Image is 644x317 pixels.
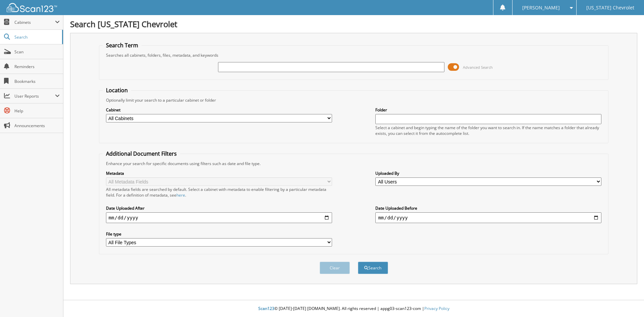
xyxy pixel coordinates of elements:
[463,65,493,70] span: Advanced Search
[14,64,60,69] span: Reminders
[14,123,60,128] span: Announcements
[14,93,55,99] span: User Reports
[106,187,332,198] div: All metadata fields are searched by default. Select a cabinet with metadata to enable filtering b...
[103,42,142,49] legend: Search Term
[70,18,637,30] h1: Search [US_STATE] Chevrolet
[103,161,605,166] div: Enhance your search for specific documents using filters such as date and file type.
[320,262,350,274] button: Clear
[103,52,605,58] div: Searches all cabinets, folders, files, metadata, and keywords
[103,97,605,103] div: Optionally limit your search to a particular cabinet or folder
[106,231,332,237] label: File type
[358,262,388,274] button: Search
[375,125,601,136] div: Select a cabinet and begin typing the name of the folder you want to search in. If the name match...
[375,205,601,211] label: Date Uploaded Before
[424,306,449,311] a: Privacy Policy
[375,170,601,176] label: Uploaded By
[14,49,60,55] span: Scan
[103,150,180,157] legend: Additional Document Filters
[375,212,601,223] input: end
[522,6,560,10] span: [PERSON_NAME]
[7,3,57,12] img: scan123-logo-white.svg
[14,108,60,114] span: Help
[106,170,332,176] label: Metadata
[375,107,601,113] label: Folder
[586,6,634,10] span: [US_STATE] Chevrolet
[106,107,332,113] label: Cabinet
[106,212,332,223] input: start
[258,306,274,311] span: Scan123
[14,34,59,40] span: Search
[106,205,332,211] label: Date Uploaded After
[14,19,55,25] span: Cabinets
[610,285,644,317] iframe: Chat Widget
[176,192,185,198] a: here
[103,87,131,94] legend: Location
[63,301,644,317] div: © [DATE]-[DATE] [DOMAIN_NAME]. All rights reserved | appg03-scan123-com |
[14,78,60,84] span: Bookmarks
